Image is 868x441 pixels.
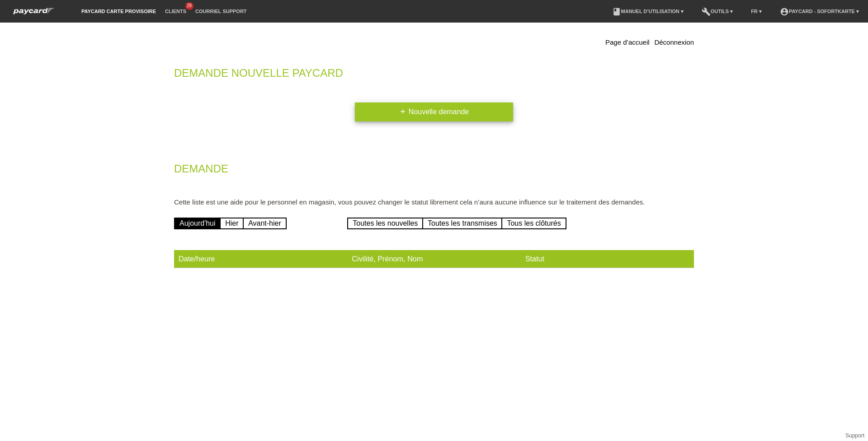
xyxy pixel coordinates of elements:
th: Civilité, Prénom, Nom [347,250,520,268]
i: build [702,7,711,16]
a: Hier [220,218,244,229]
a: Tous les clôturés [501,218,566,229]
i: account_circle [780,7,789,16]
a: Aujourd'hui [174,218,221,229]
h2: Demande [174,164,694,178]
i: book [612,7,621,16]
a: Courriel Support [191,9,251,14]
a: Page d’accueil [605,38,650,46]
a: Toutes les transmises [422,218,503,229]
h2: Demande nouvelle Paycard [174,69,694,82]
th: Statut [521,250,694,268]
a: addNouvelle demande [355,102,513,121]
span: 28 [185,2,193,10]
img: paycard Sofortkarte [9,6,59,16]
a: bookManuel d’utilisation ▾ [608,9,688,14]
a: paycard Sofortkarte [9,10,59,17]
a: Toutes les nouvelles [347,218,423,229]
p: Cette liste est une aide pour le personnel en magasin, vous pouvez changer le statut librement ce... [174,198,694,206]
a: buildOutils ▾ [697,9,737,14]
a: Avant-hier [243,218,287,229]
a: Clients [160,9,191,14]
th: Date/heure [174,250,347,268]
a: FR ▾ [746,9,766,14]
a: Déconnexion [654,38,694,46]
a: paycard carte provisoire [77,9,160,14]
i: add [399,108,406,115]
a: account_circlepaycard - Sofortkarte ▾ [775,9,863,14]
a: Support [845,432,864,439]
